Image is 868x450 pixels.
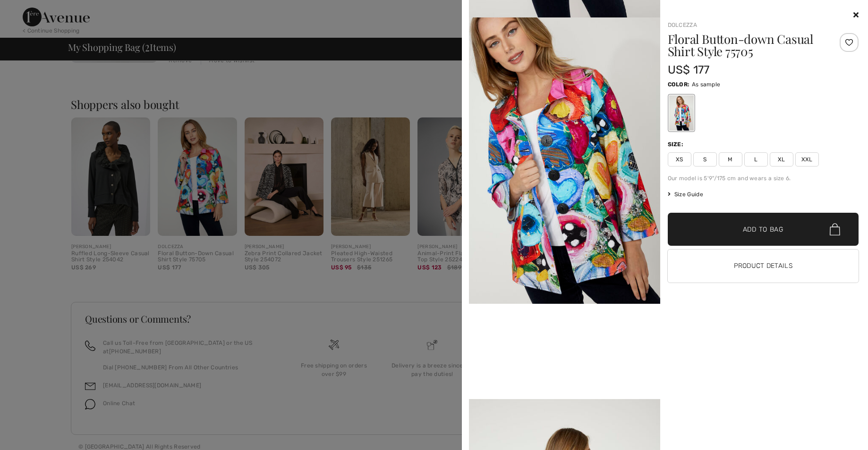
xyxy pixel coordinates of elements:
[743,225,783,234] span: Add to Bag
[668,250,859,283] button: Product Details
[830,223,840,235] img: Bag.svg
[669,95,693,131] div: As sample
[668,213,859,246] button: Add to Bag
[770,152,793,167] span: XL
[668,140,686,149] div: Size:
[795,152,819,167] span: XXL
[719,152,742,167] span: M
[469,17,660,304] img: dolcezza-jackets-blazers-as-sample_75705_5_cf36_search.jpg
[668,174,859,183] div: Our model is 5'9"/175 cm and wears a size 6.
[668,190,703,199] span: Size Guide
[744,152,768,167] span: L
[693,152,717,167] span: S
[668,63,710,76] span: US$ 177
[692,81,721,88] span: As sample
[21,7,41,15] span: Help
[469,304,660,399] video: Your browser does not support the video tag.
[668,81,690,88] span: Color:
[668,152,691,167] span: XS
[668,33,827,58] h1: Floral Button-down Casual Shirt Style 75705
[668,22,697,28] a: Dolcezza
